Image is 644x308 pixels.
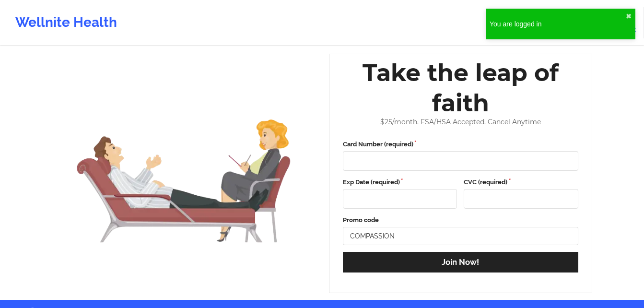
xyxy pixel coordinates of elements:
[626,12,632,20] button: close
[464,178,578,187] label: CVC (required)
[349,157,573,165] iframe: Secure card number input frame
[336,58,585,118] div: Take the leap of faith
[343,140,579,149] label: Card Number (required)
[343,252,579,272] button: Join Now!
[343,215,579,225] label: Promo code
[469,195,572,203] iframe: Secure CVC input frame
[336,118,585,126] div: $ 25 /month. FSA/HSA Accepted. Cancel Anytime
[343,178,457,187] label: Exp Date (required)
[349,195,451,203] iframe: Secure expiration date input frame
[490,19,626,29] div: You are logged in
[343,227,579,245] input: Enter promo code
[59,84,309,263] img: wellnite-stripe-payment-hero_200.07efaa51.png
